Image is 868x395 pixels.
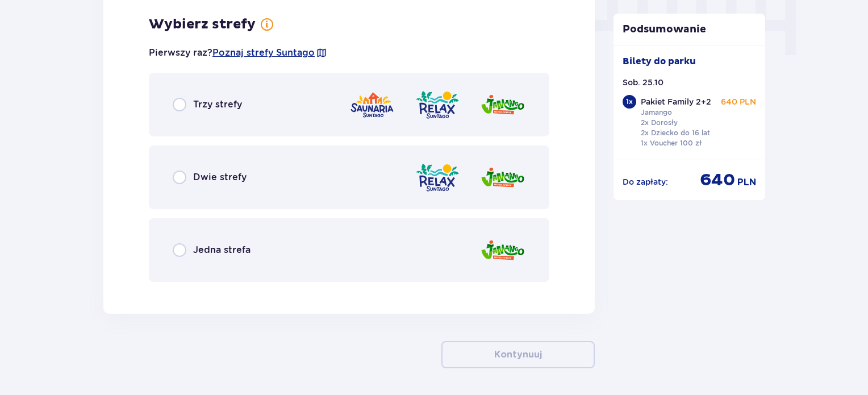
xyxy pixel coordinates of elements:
span: Dwie strefy [193,171,247,184]
p: Sob. 25.10 [623,77,663,88]
p: Pakiet Family 2+2 [641,96,711,107]
img: Relax [415,89,460,121]
p: Pierwszy raz? [149,47,327,59]
img: Jamango [480,234,525,267]
div: 1 x [623,95,636,109]
button: Kontynuuj [441,341,595,368]
span: Trzy strefy [193,98,242,111]
p: Bilety do parku [623,55,696,68]
p: Do zapłaty : [623,176,668,188]
p: Podsumowanie [614,23,766,36]
p: Kontynuuj [494,348,542,361]
h4: Wybierz strefy [149,16,256,33]
p: 640 PLN [721,96,756,107]
span: Jedna strefa [193,244,251,256]
p: Jamango [641,107,672,118]
span: 640 [700,169,735,191]
p: 2x Dorosły 2x Dziecko do 16 lat 1x Voucher 100 zł [641,118,710,148]
span: PLN [737,176,756,189]
img: Saunaria [349,89,395,121]
img: Jamango [480,161,525,194]
img: Relax [415,161,460,194]
a: Poznaj strefy Suntago [212,47,315,59]
img: Jamango [480,89,525,121]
